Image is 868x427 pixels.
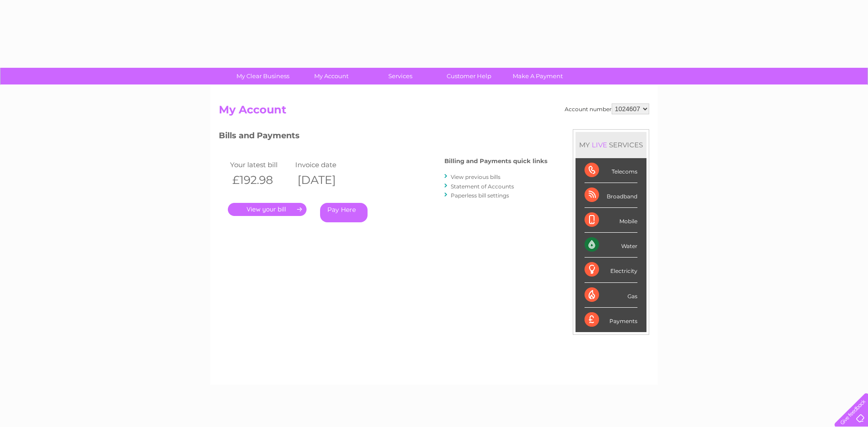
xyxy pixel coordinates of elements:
a: Statement of Accounts [451,183,514,190]
div: Broadband [585,183,637,208]
div: Account number [565,103,649,114]
div: Telecoms [585,158,637,183]
div: Water [585,233,637,258]
div: MY SERVICES [576,132,646,158]
a: . [228,203,307,216]
td: Invoice date [293,159,358,171]
a: My Account [294,68,369,84]
a: Services [363,68,438,84]
a: My Clear Business [226,68,300,84]
div: Mobile [585,208,637,233]
h4: Billing and Payments quick links [444,158,547,164]
a: Make A Payment [500,68,575,84]
td: Your latest bill [228,159,293,171]
th: [DATE] [293,171,358,189]
a: Pay Here [320,203,368,222]
div: Payments [585,308,637,332]
h2: My Account [219,103,649,121]
a: Paperless bill settings [451,192,509,199]
div: LIVE [590,141,609,149]
a: View previous bills [451,174,500,180]
th: £192.98 [228,171,293,189]
h3: Bills and Payments [219,129,547,145]
a: Customer Help [432,68,506,84]
div: Gas [585,283,637,308]
div: Electricity [585,258,637,282]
